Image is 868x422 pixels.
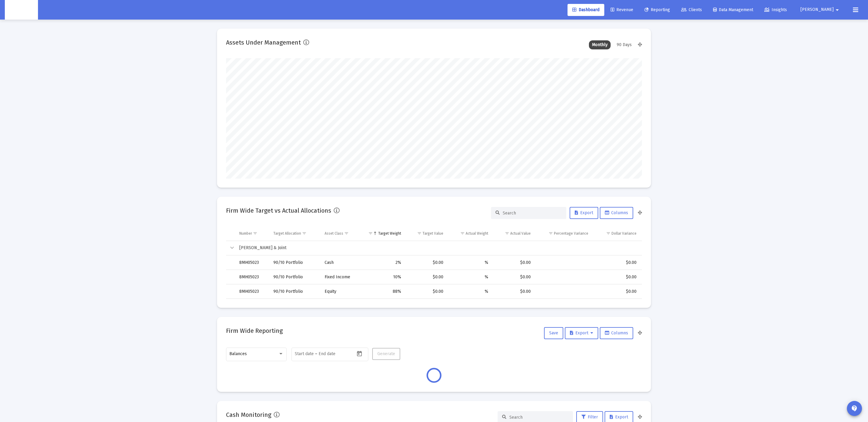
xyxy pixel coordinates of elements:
span: – [315,352,317,356]
h2: Firm Wide Reporting [226,326,283,336]
div: $0.00 [410,260,443,266]
span: Show filter options for column 'Asset Class' [344,231,349,236]
span: Export [575,210,593,215]
span: Data Management [713,7,753,12]
td: Column Target Value [405,226,448,241]
div: Monthly [589,40,611,49]
div: 88% [364,289,401,295]
div: $0.00 [597,289,637,295]
a: Revenue [606,4,638,16]
span: Dashboard [572,7,599,12]
a: Data Management [708,4,758,16]
div: 2% [364,260,401,266]
td: Fixed Income [320,270,360,284]
button: Open calendar [355,349,364,358]
div: Actual Value [510,231,531,236]
div: % [452,274,489,280]
span: Export [570,330,593,336]
div: Number [239,231,252,236]
td: 90/10 Portfolio [269,270,320,284]
button: Export [565,327,598,339]
div: Asset Class [325,231,343,236]
img: Dashboard [9,4,33,16]
td: Column Percentage Variance [535,226,593,241]
td: Column Number [235,226,269,241]
span: [PERSON_NAME] [800,7,834,12]
div: 90 Days [614,40,635,49]
span: Export [610,414,628,420]
span: Show filter options for column 'Target Allocation' [302,231,307,236]
td: 8MH05023 [235,284,269,299]
span: Show filter options for column 'Percentage Variance' [549,231,553,236]
span: Revenue [611,7,633,12]
span: Columns [605,210,628,215]
span: Balances [229,351,247,356]
span: Show filter options for column 'Target Value' [417,231,422,236]
a: Insights [759,4,792,16]
span: Show filter options for column 'Actual Weight' [460,231,465,236]
span: Save [549,330,558,336]
div: Percentage Variance [554,231,588,236]
span: Show filter options for column 'Number' [253,231,257,236]
input: End date [319,352,348,356]
a: Clients [676,4,707,16]
div: $0.00 [497,260,531,266]
h2: Firm Wide Target vs Actual Allocations [226,206,331,215]
td: 90/10 Portfolio [269,284,320,299]
div: % [452,260,489,266]
span: Show filter options for column 'Dollar Variance' [606,231,611,236]
td: Cash [320,255,360,270]
h2: Assets Under Management [226,38,301,47]
div: $0.00 [597,274,637,280]
input: Start date [295,352,314,356]
div: Data grid [226,226,642,299]
td: Column Actual Value [492,226,535,241]
input: Search [509,415,568,420]
mat-icon: contact_support [851,405,858,412]
div: $0.00 [410,274,443,280]
span: Generate [377,351,395,356]
td: 8MH05023 [235,255,269,270]
td: Column Actual Weight [448,226,493,241]
span: Filter [581,414,598,420]
span: Columns [605,330,628,336]
div: $0.00 [410,289,443,295]
span: Show filter options for column 'Target Weight' [368,231,373,236]
div: % [452,289,489,295]
div: Dollar Variance [612,231,637,236]
div: Actual Weight [466,231,488,236]
button: Export [570,207,598,219]
button: Columns [600,207,633,219]
input: Search [503,211,562,216]
td: Column Target Allocation [269,226,320,241]
button: Save [544,327,563,339]
span: Show filter options for column 'Actual Value' [505,231,509,236]
td: Column Dollar Variance [593,226,642,241]
td: 90/10 Portfolio [269,255,320,270]
span: Reporting [644,7,670,12]
span: Insights [764,7,787,12]
div: Target Allocation [273,231,301,236]
div: $0.00 [497,289,531,295]
button: Generate [372,348,400,360]
td: Equity [320,284,360,299]
div: Target Value [423,231,443,236]
div: Target Weight [378,231,401,236]
h2: Cash Monitoring [226,410,271,420]
div: 10% [364,274,401,280]
div: [PERSON_NAME] & Joint [239,245,637,251]
div: $0.00 [497,274,531,280]
mat-icon: arrow_drop_down [834,4,841,16]
button: Columns [600,327,633,339]
td: 8MH05023 [235,270,269,284]
button: [PERSON_NAME] [793,4,848,16]
td: Column Target Weight [360,226,405,241]
td: Column Asset Class [320,226,360,241]
td: Collapse [226,241,235,255]
span: Clients [681,7,702,12]
a: Dashboard [568,4,604,16]
a: Reporting [640,4,675,16]
div: $0.00 [597,260,637,266]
